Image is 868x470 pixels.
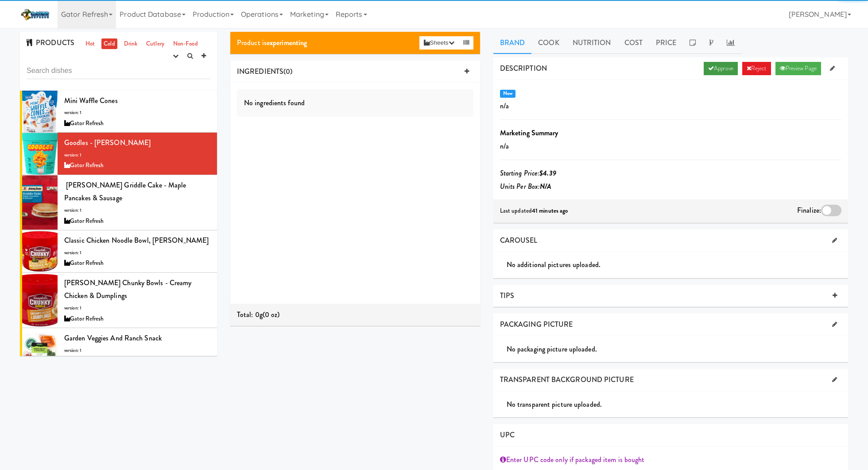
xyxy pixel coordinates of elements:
[64,96,118,106] span: Mini Waffle Cones
[283,66,292,76] span: (0)
[500,453,841,466] div: Enter UPC code only if packaged item is bought
[500,140,841,153] p: n/a
[20,91,217,133] li: Mini Waffle Conesversion: 1Gator Refresh
[532,206,568,215] b: 41 minutes ago
[20,175,217,230] li: ​ [PERSON_NAME] Griddle Cake - Maple Pancakes & Sausageversion: 1Gator Refresh
[144,38,167,50] a: Cutlery
[500,90,516,98] span: New
[507,398,848,411] div: No transparent picture uploaded.
[64,249,81,256] span: version: 1
[122,38,140,50] a: Drink
[64,355,210,367] div: Gator Refresh
[20,7,51,22] img: Micromart
[101,38,117,50] a: Cold
[64,278,192,301] span: [PERSON_NAME] Chunky Bowls - Creamy Chicken & Dumplings
[20,133,217,175] li: Goodles - [PERSON_NAME]version: 1Gator Refresh
[493,32,532,54] a: Brand
[500,63,547,73] span: DESCRIPTION
[64,138,151,148] span: Goodles - [PERSON_NAME]
[20,273,217,328] li: [PERSON_NAME] Chunky Bowls - Creamy Chicken & Dumplingsversion: 1Gator Refresh
[64,207,81,214] span: version: 1
[64,235,209,245] span: Classic Chicken Noodle Bowl, [PERSON_NAME]
[500,319,573,329] span: PACKAGING PICTURE
[704,62,738,75] a: Approve
[539,168,556,178] b: $4.39
[540,181,551,191] b: N/A
[566,32,618,54] a: Nutrition
[267,38,307,48] b: experimenting
[64,180,186,203] span: ​ [PERSON_NAME] Griddle Cake - Maple Pancakes & Sausage
[797,205,821,215] span: Finalize:
[500,235,538,245] span: CAROUSEL
[237,38,307,48] span: Product is
[500,99,841,113] p: n/a
[500,206,568,215] span: Last updated
[64,347,81,354] span: version: 1
[618,32,649,54] a: Cost
[507,343,848,356] div: No packaging picture uploaded.
[507,258,848,271] div: No additional pictures uploaded.
[500,181,552,191] i: Units Per Box:
[775,62,821,75] a: Preview Page
[64,305,81,311] span: version: 1
[27,38,74,48] span: PRODUCTS
[500,168,556,178] i: Starting Price:
[64,109,81,116] span: version: 1
[83,38,97,50] a: Hot
[64,118,210,129] div: Gator Refresh
[27,63,210,79] input: Search dishes
[237,66,283,76] span: INGREDIENTS
[419,36,458,50] button: Sheets
[500,128,558,138] b: Marketing Summary
[500,374,634,385] span: TRANSPARENT BACKGROUND PICTURE
[64,313,210,325] div: Gator Refresh
[500,430,515,440] span: UPC
[649,32,683,54] a: Price
[237,89,473,117] div: No ingredients found
[20,230,217,273] li: Classic Chicken Noodle Bowl, [PERSON_NAME]version: 1Gator Refresh
[500,290,514,301] span: TIPS
[531,32,566,54] a: Cook
[237,310,263,320] span: Total: 0g
[20,328,217,371] li: Garden Veggies and Ranch Snackversion: 1Gator Refresh
[64,258,210,269] div: Gator Refresh
[742,62,771,75] a: Reject
[64,216,210,227] div: Gator Refresh
[64,160,210,171] div: Gator Refresh
[171,38,200,50] a: Non-Food
[64,152,81,158] span: version: 1
[64,333,162,343] span: Garden Veggies and Ranch Snack
[263,310,280,320] span: (0 oz)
